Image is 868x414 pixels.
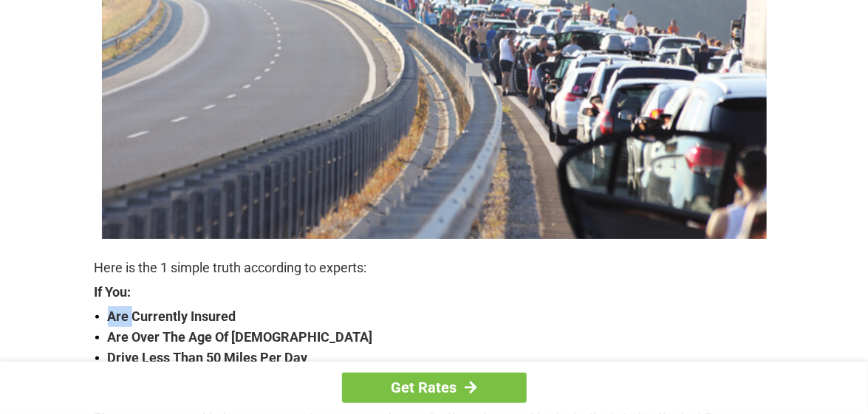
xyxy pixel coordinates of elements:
strong: Are Currently Insured [108,306,774,327]
strong: If You: [95,286,774,299]
strong: Drive Less Than 50 Miles Per Day [108,348,774,368]
strong: Are Over The Age Of [DEMOGRAPHIC_DATA] [108,327,774,348]
a: Get Rates [342,373,527,403]
p: Here is the 1 simple truth according to experts: [95,258,774,278]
